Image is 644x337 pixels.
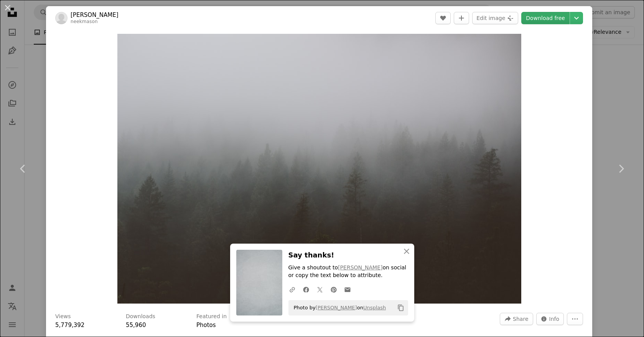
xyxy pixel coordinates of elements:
[288,250,408,261] h3: Say thanks!
[536,313,564,325] button: Stats about this image
[549,313,560,325] span: Info
[126,322,146,329] span: 55,960
[567,313,583,325] button: More Actions
[394,301,407,314] button: Copy to clipboard
[71,19,98,24] a: neekmason
[299,282,313,297] a: Share on Facebook
[341,282,354,297] a: Share over email
[71,11,119,19] a: [PERSON_NAME]
[290,302,386,314] span: Photo by on
[196,322,216,329] a: Photos
[55,322,84,329] span: 5,779,392
[316,305,357,310] a: [PERSON_NAME]
[363,305,386,310] a: Unsplash
[521,12,570,24] a: Download free
[117,34,521,304] img: aerial view photograhy of green trees under fog
[454,12,469,24] button: Add to Collection
[126,313,155,320] h3: Downloads
[313,282,327,297] a: Share on Twitter
[55,313,71,320] h3: Views
[288,264,408,279] p: Give a shoutout to on social or copy the text below to attribute.
[338,264,382,271] a: [PERSON_NAME]
[513,313,528,325] span: Share
[196,313,227,320] h3: Featured in
[55,12,68,24] img: Go to Nicole Mason's profile
[500,313,533,325] button: Share this image
[598,132,644,206] a: Next
[435,12,451,24] button: Like
[117,34,521,304] button: Zoom in on this image
[472,12,518,24] button: Edit image
[327,282,341,297] a: Share on Pinterest
[570,12,583,24] button: Choose download size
